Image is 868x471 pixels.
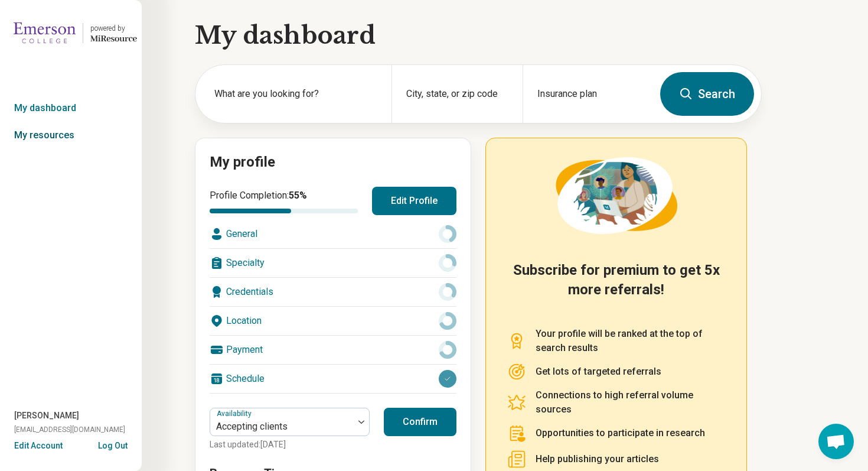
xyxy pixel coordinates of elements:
[210,152,456,173] h2: My profile
[98,440,128,449] button: Log Out
[536,388,725,417] p: Connections to high referral volume sources
[507,261,725,313] h2: Subscribe for premium to get 5x more referrals!
[210,307,456,335] div: Location
[5,19,137,47] a: Emerson Collegepowered by
[210,365,456,393] div: Schedule
[289,190,307,201] span: 55 %
[384,408,456,436] button: Confirm
[210,189,358,213] div: Profile Completion:
[217,410,254,418] label: Availability
[210,220,456,248] div: General
[536,452,659,466] p: Help publishing your articles
[372,187,456,215] button: Edit Profile
[818,424,854,459] div: Open chat
[210,278,456,306] div: Credentials
[660,72,754,116] button: Search
[14,19,76,47] img: Emerson College
[210,336,456,364] div: Payment
[210,249,456,277] div: Specialty
[536,365,661,379] p: Get lots of targeted referrals
[536,327,725,355] p: Your profile will be ranked at the top of search results
[536,426,705,440] p: Opportunities to participate in research
[14,440,63,452] button: Edit Account
[90,23,137,34] div: powered by
[14,424,125,435] span: [EMAIL_ADDRESS][DOMAIN_NAME]
[214,87,377,101] label: What are you looking for?
[195,19,762,52] h1: My dashboard
[14,410,79,422] span: [PERSON_NAME]
[210,438,370,451] p: Last updated: [DATE]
